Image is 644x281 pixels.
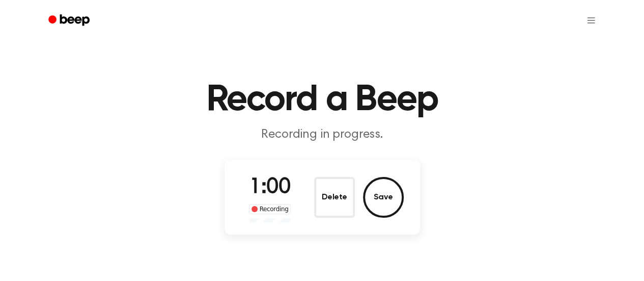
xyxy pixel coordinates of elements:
h1: Record a Beep [62,82,583,118]
p: Recording in progress. [127,126,518,143]
button: Delete Audio Record [314,177,355,218]
div: Recording [249,204,291,214]
button: Open menu [579,8,603,33]
span: 1:00 [249,177,290,198]
button: Save Audio Record [363,177,404,218]
a: Beep [41,11,99,31]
